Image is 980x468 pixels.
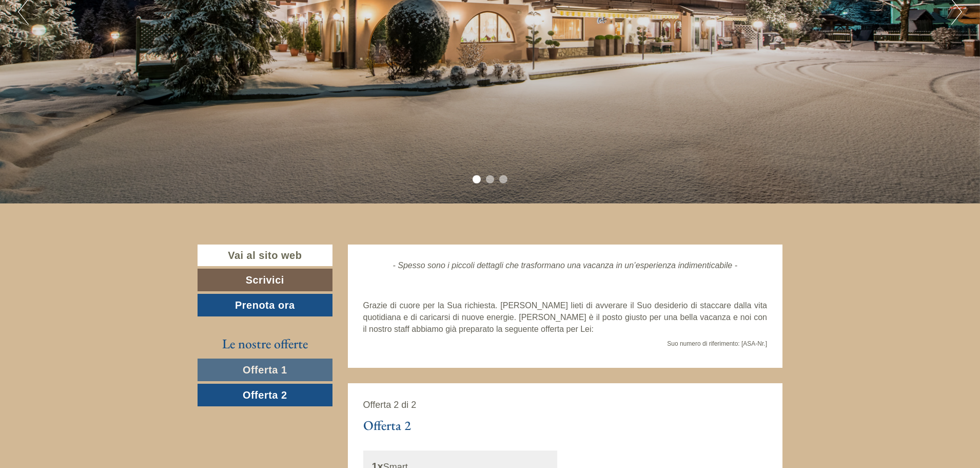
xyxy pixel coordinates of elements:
[243,364,287,376] span: Offerta 1
[243,389,287,401] span: Offerta 2
[198,334,332,353] div: Le nostre offerte
[363,400,417,410] span: Offerta 2 di 2
[198,269,332,291] a: Scrivici
[363,341,768,347] h6: Suo numero di riferimento: [ASA-Nr.]
[198,294,332,316] a: Prenota ora
[363,300,768,335] p: Grazie di cuore per la Sua richiesta. [PERSON_NAME] lieti di avverare il Suo desiderio di staccar...
[198,245,332,267] a: Vai al sito web
[393,261,737,270] em: - Spesso sono i piccoli dettagli che trasformano una vacanza in un’esperienza indimenticabile -
[363,416,411,435] div: Offerta 2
